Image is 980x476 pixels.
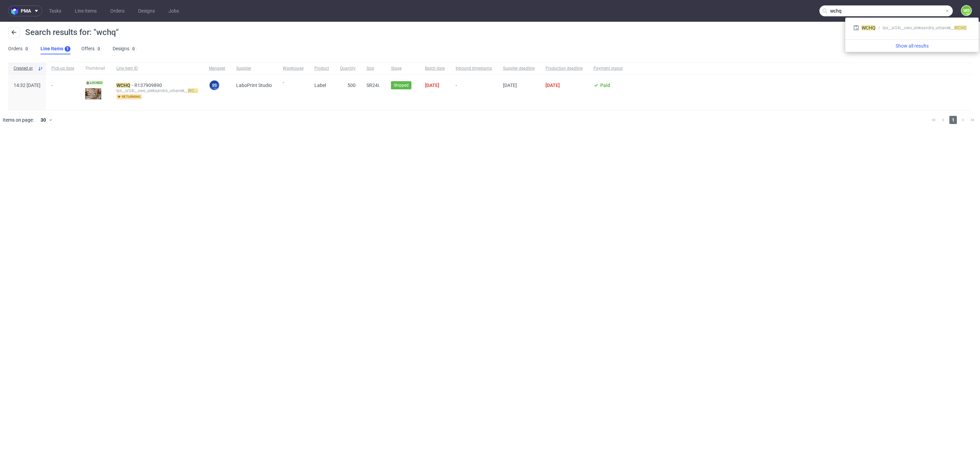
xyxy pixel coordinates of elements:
div: 0 [98,47,100,51]
span: Items on page: [3,117,34,123]
span: Quantity [340,66,356,71]
span: Stage [391,66,414,71]
a: Designs [134,5,159,16]
span: WCHQ [954,25,966,30]
span: - [456,83,492,102]
span: Batch date [425,66,445,71]
mark: WCHQ [188,88,200,93]
span: [DATE] [425,83,439,88]
a: Line Items1 [40,43,70,54]
span: - [51,83,74,102]
figcaption: SS [210,81,219,90]
a: Line Items [71,5,101,16]
span: Locked [85,80,104,86]
span: Label [314,83,326,88]
span: WCHQ [862,25,876,31]
span: Payment status [593,66,623,71]
a: Designs0 [113,43,136,54]
a: Show all results [848,42,976,49]
span: 1 [949,116,957,124]
span: Shipped [394,82,409,88]
button: pma [8,5,42,16]
span: Created at [14,66,35,71]
a: Jobs [164,5,183,16]
span: Paid [600,83,610,88]
span: Size [366,66,380,71]
div: lps__sr24i__owo_aleksandra_urbanek__ [883,25,966,31]
div: 0 [26,47,28,51]
div: 1 [66,47,69,51]
a: WCHQ [116,83,134,88]
span: Manager [209,66,225,71]
img: version_two_editor_design [85,88,101,100]
span: Search results for: "wchq" [25,28,119,37]
a: Offers0 [81,43,102,54]
a: Orders [106,5,129,16]
span: Supplier deadline [503,66,535,71]
span: 500 [347,83,356,88]
span: Line item ID [116,66,198,71]
span: Inbound timestamp [456,66,492,71]
span: Warehouse [283,66,304,71]
a: Tasks [45,5,65,16]
span: [DATE] [503,83,517,88]
div: lps__sr24i__owo_aleksandra_urbanek__ [116,88,198,93]
span: Pick-up date [51,66,74,71]
span: - [283,80,304,102]
span: Supplier [236,66,272,71]
span: Production deadline [545,66,583,71]
span: [DATE] [545,83,560,88]
img: logo [11,7,21,15]
span: Product [314,66,329,71]
a: Orders0 [8,43,30,54]
span: Thumbnail [85,66,105,71]
span: returning [116,94,142,100]
div: 30 [36,115,49,125]
div: 0 [132,47,135,51]
mark: WCHQ [116,83,130,88]
span: 14:32 [DATE] [14,83,40,88]
a: R137909890 [134,83,163,88]
figcaption: MS [962,6,971,15]
span: pma [21,8,31,13]
span: LaboPrint Studio [236,83,272,88]
span: SR24i. [366,83,380,88]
